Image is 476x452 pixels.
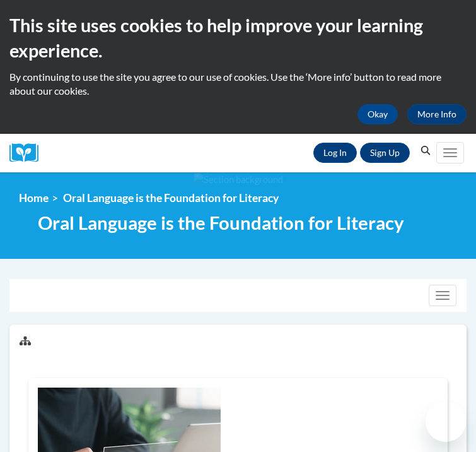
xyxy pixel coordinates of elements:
[9,143,47,163] a: Cox Campus
[19,191,49,205] a: Home
[360,143,410,163] a: Register
[38,211,404,234] span: Oral Language is the Foundation for Literacy
[407,104,467,124] a: More Info
[313,143,357,163] a: Log In
[63,191,279,205] span: Oral Language is the Foundation for Literacy
[357,104,398,124] button: Okay
[435,134,467,172] div: Main menu
[416,143,435,158] button: Search
[426,401,466,442] iframe: Button to launch messaging window
[9,13,467,64] h2: This site uses cookies to help improve your learning experience.
[9,143,47,163] img: Logo brand
[9,70,467,98] p: By continuing to use the site you agree to our use of cookies. Use the ‘More info’ button to read...
[194,173,283,187] img: Section background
